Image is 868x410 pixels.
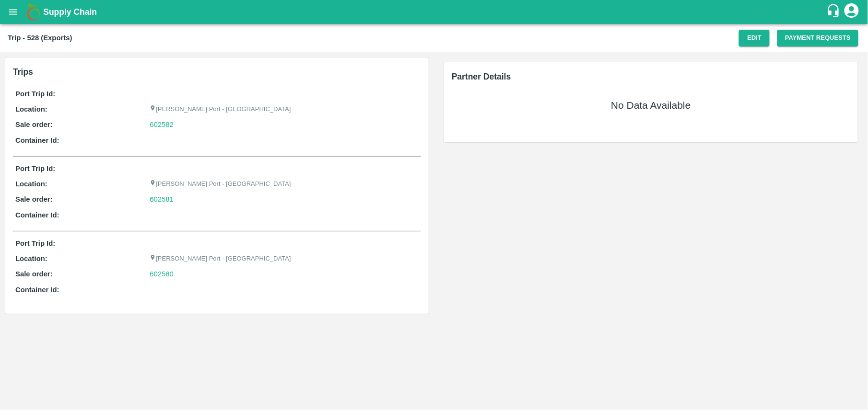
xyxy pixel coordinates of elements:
div: account of current user [843,2,860,22]
button: Edit [739,30,770,46]
img: logo [24,2,43,22]
h5: No Data Available [611,99,691,112]
b: Supply Chain [43,7,97,17]
b: Trips [13,67,33,77]
b: Location: [15,180,47,188]
b: Trip - 528 (Exports) [8,34,72,42]
b: Container Id: [15,286,59,294]
b: Port Trip Id: [15,239,55,247]
p: [PERSON_NAME] Port - [GEOGRAPHIC_DATA] [150,180,291,189]
p: [PERSON_NAME] Port - [GEOGRAPHIC_DATA] [150,254,291,263]
a: Supply Chain [43,5,826,19]
a: 602581 [150,194,174,205]
a: 602582 [150,119,174,130]
b: Container Id: [15,137,59,144]
b: Port Trip Id: [15,90,55,98]
button: open drawer [2,1,24,23]
p: [PERSON_NAME] Port - [GEOGRAPHIC_DATA] [150,105,291,114]
b: Sale order: [15,121,53,128]
span: Partner Details [452,72,511,81]
b: Sale order: [15,195,53,203]
b: Location: [15,255,47,262]
b: Port Trip Id: [15,165,55,172]
div: customer-support [826,3,843,21]
b: Container Id: [15,211,59,219]
b: Location: [15,105,47,113]
button: Payment Requests [777,30,858,46]
a: 602580 [150,269,174,279]
b: Sale order: [15,270,53,278]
